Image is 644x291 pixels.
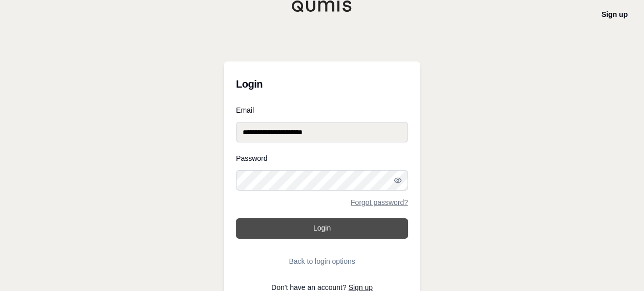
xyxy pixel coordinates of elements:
[351,199,408,206] a: Forgot password?
[236,74,408,94] h3: Login
[602,10,628,18] a: Sign up
[236,251,408,272] button: Back to login options
[236,155,408,162] label: Password
[236,107,408,114] label: Email
[236,284,408,291] p: Don't have an account?
[236,218,408,239] button: Login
